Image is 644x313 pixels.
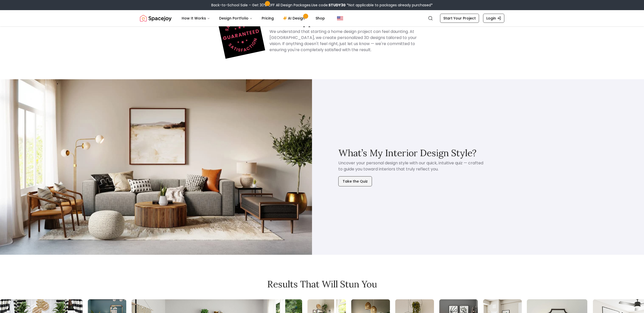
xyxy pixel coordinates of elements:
[258,13,278,23] a: Pricing
[346,3,433,8] span: *Not applicable to packages already purchased*
[209,14,435,55] div: Happiness Guarantee Information
[140,13,172,23] img: Spacejoy Logo
[215,13,257,23] button: Design Portfolio
[328,3,346,8] b: STUDY30
[178,13,214,23] button: How It Works
[140,13,172,23] a: Spacejoy
[311,3,346,8] span: Use code:
[269,16,423,27] h3: Your Happiness Guaranteed
[440,14,479,23] a: Start Your Project
[140,279,504,289] h2: Results that will stun you
[217,11,265,59] img: Spacejoy logo representing our Happiness Guaranteed promise
[140,10,504,26] nav: Global
[269,29,423,53] h4: We understand that starting a home design project can feel daunting. At [GEOGRAPHIC_DATA], we cre...
[311,13,329,23] a: Shop
[338,148,476,158] h3: What’s My Interior Design Style?
[337,15,343,21] img: United States
[338,176,372,186] button: Take the Quiz
[211,3,433,8] div: Back-to-School Sale – Get 30% OFF All Design Packages.
[178,13,329,23] nav: Main
[483,14,504,23] a: Login
[338,160,484,172] p: Uncover your personal design style with our quick, intuitive quiz — crafted to guide you toward i...
[279,13,310,23] a: AI Design
[338,172,372,186] a: Take the Quiz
